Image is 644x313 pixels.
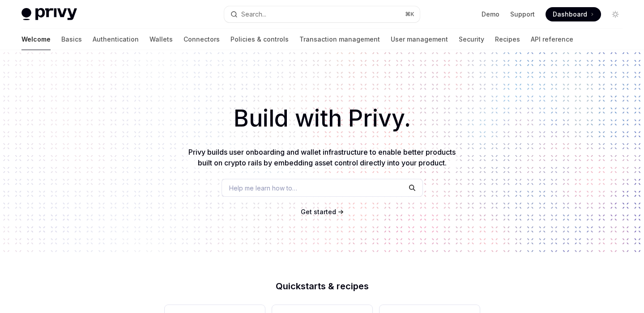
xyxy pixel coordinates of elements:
[93,29,139,50] a: Authentication
[149,29,173,50] a: Wallets
[241,9,266,20] div: Search...
[495,29,520,50] a: Recipes
[482,10,499,19] a: Demo
[230,29,289,50] a: Policies & controls
[229,183,297,193] span: Help me learn how to…
[608,7,623,21] button: Toggle dark mode
[21,8,77,21] img: light logo
[299,29,380,50] a: Transaction management
[510,10,535,19] a: Support
[301,207,336,216] a: Get started
[459,29,484,50] a: Security
[301,208,336,216] span: Get started
[165,282,480,291] h2: Quickstarts & recipes
[188,148,456,167] span: Privy builds user onboarding and wallet infrastructure to enable better products built on crypto ...
[391,29,448,50] a: User management
[183,29,220,50] a: Connectors
[14,101,630,136] h1: Build with Privy.
[531,29,573,50] a: API reference
[224,6,420,22] button: Search...⌘K
[61,29,82,50] a: Basics
[405,11,414,18] span: ⌘ K
[546,7,601,21] a: Dashboard
[21,29,51,50] a: Welcome
[553,10,587,19] span: Dashboard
